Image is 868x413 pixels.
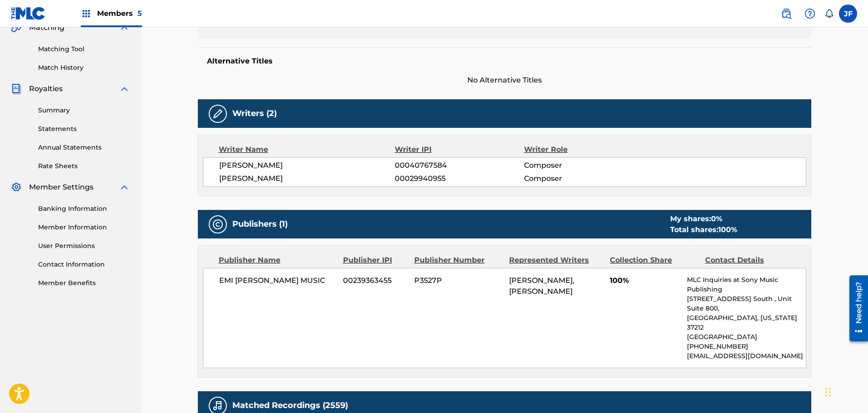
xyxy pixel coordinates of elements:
[343,275,407,286] span: 00239363455
[781,8,792,19] img: search
[38,260,130,269] a: Contact Information
[414,255,502,266] div: Publisher Number
[212,219,223,230] img: Publishers
[610,255,698,266] div: Collection Share
[137,9,142,18] span: 5
[687,313,805,332] p: [GEOGRAPHIC_DATA], [US_STATE] 37212
[395,144,524,155] div: Writer IPI
[38,63,130,73] a: Match History
[395,160,524,171] span: 00040767584
[81,8,92,19] img: Top Rightsholders
[524,173,642,184] span: Composer
[212,108,223,119] img: Writers
[219,173,395,184] span: [PERSON_NAME]
[825,379,831,406] div: Drag
[207,57,802,66] h5: Alternative Titles
[839,5,857,23] div: User Menu
[198,75,811,86] span: No Alternative Titles
[414,275,502,286] span: P3527P
[38,44,130,54] a: Matching Tool
[823,369,868,413] iframe: Chat Widget
[38,223,130,232] a: Member Information
[232,400,348,411] h5: Matched Recordings (2559)
[11,7,46,20] img: MLC Logo
[801,5,819,23] div: Help
[232,219,288,229] h5: Publishers (1)
[38,204,130,214] a: Banking Information
[843,272,868,345] iframe: Resource Center
[687,294,805,313] p: [STREET_ADDRESS] South , Unit Suite 800,
[711,214,722,223] span: 0 %
[509,276,574,296] span: [PERSON_NAME], [PERSON_NAME]
[119,22,130,33] img: expand
[29,182,93,193] span: Member Settings
[219,255,336,266] div: Publisher Name
[38,143,130,152] a: Annual Statements
[38,106,130,115] a: Summary
[219,160,395,171] span: [PERSON_NAME]
[687,342,805,351] p: [PHONE_NUMBER]
[777,5,795,23] a: Public Search
[687,332,805,342] p: [GEOGRAPHIC_DATA]
[687,351,805,361] p: [EMAIL_ADDRESS][DOMAIN_NAME]
[718,225,737,234] span: 100 %
[29,83,63,94] span: Royalties
[212,400,223,411] img: Matched Recordings
[687,275,805,294] p: MLC Inquiries at Sony Music Publishing
[610,275,680,286] span: 100%
[670,224,737,235] div: Total shares:
[524,144,642,155] div: Writer Role
[705,255,793,266] div: Contact Details
[97,8,142,19] span: Members
[38,241,130,251] a: User Permissions
[11,182,22,193] img: Member Settings
[38,124,130,134] a: Statements
[219,275,337,286] span: EMI [PERSON_NAME] MUSIC
[232,108,277,119] h5: Writers (2)
[804,8,815,19] img: help
[343,255,407,266] div: Publisher IPI
[524,160,642,171] span: Composer
[29,22,64,33] span: Matching
[119,83,130,94] img: expand
[395,173,524,184] span: 00029940955
[219,144,395,155] div: Writer Name
[11,22,22,33] img: Matching
[38,161,130,171] a: Rate Sheets
[509,255,603,266] div: Represented Writers
[11,83,22,94] img: Royalties
[824,9,834,18] div: Notifications
[38,278,130,288] a: Member Benefits
[670,214,737,224] div: My shares:
[119,182,130,193] img: expand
